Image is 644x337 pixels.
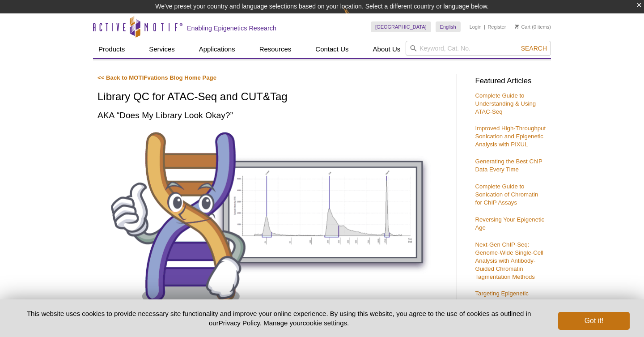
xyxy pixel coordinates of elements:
a: Cart [515,24,530,30]
a: [GEOGRAPHIC_DATA] [371,21,431,32]
a: Complete Guide to Sonication of Chromatin for ChIP Assays [475,183,538,206]
a: Products [93,41,130,58]
h1: Library QC for ATAC-Seq and CUT&Tag [97,91,448,104]
img: Your Cart [515,24,519,29]
button: Got it! [558,312,630,330]
a: Reversing Your Epigenetic Age [475,216,544,231]
a: About Us [368,41,406,58]
a: Login [470,24,482,30]
a: Complete Guide to Understanding & Using ATAC-Seq [475,92,536,115]
a: Register [487,24,506,30]
a: Next-Gen ChIP-Seq: Genome-Wide Single-Cell Analysis with Antibody-Guided Chromatin Tagmentation M... [475,241,543,280]
p: This website uses cookies to provide necessary site functionality and improve your online experie... [14,309,543,328]
a: << Back to MOTIFvations Blog Home Page [97,74,216,81]
img: Change Here [343,7,367,28]
a: Applications [194,41,241,58]
a: Improved High-Throughput Sonication and Epigenetic Analysis with PIXUL [475,125,546,148]
li: (0 items) [515,21,551,32]
span: Search [521,45,547,52]
button: Search [518,44,550,52]
h3: Featured Articles [475,77,547,85]
a: Targeting Epigenetic Enzymes for Drug Discovery & Development [475,290,543,313]
li: | [484,21,485,32]
a: Resources [254,41,297,58]
a: English [436,21,461,32]
a: Privacy Policy [219,319,260,327]
img: Library QC for ATAC-Seq and CUT&Tag [97,128,448,313]
a: Generating the Best ChIP Data Every Time [475,158,542,173]
a: Contact Us [310,41,354,58]
h2: AKA “Does My Library Look Okay?” [97,109,448,121]
input: Keyword, Cat. No. [406,41,551,56]
button: cookie settings [303,319,347,327]
a: Services [144,41,180,58]
h2: Enabling Epigenetics Research [187,24,276,32]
